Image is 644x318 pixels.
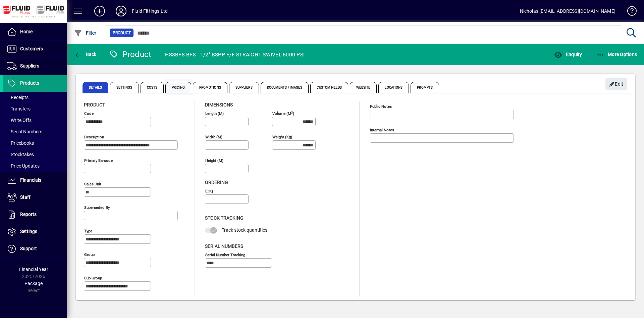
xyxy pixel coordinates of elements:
[7,152,34,157] span: Stocktakes
[20,63,39,69] span: Suppliers
[222,227,267,233] span: Track stock quantities
[20,80,39,86] span: Products
[20,46,43,51] span: Customers
[205,111,224,116] mat-label: Length (m)
[229,82,259,93] span: Suppliers
[20,177,41,183] span: Financials
[554,52,582,57] span: Enquiry
[3,103,67,115] a: Transfers
[261,82,309,93] span: Documents / Images
[7,118,32,123] span: Write Offs
[132,6,168,16] div: Fluid Fittings Ltd
[193,82,227,93] span: Promotions
[84,276,102,280] mat-label: Sub group
[609,79,624,90] span: Edit
[272,135,292,139] mat-label: Weight (Kg)
[350,82,377,93] span: Website
[310,82,348,93] span: Custom Fields
[113,30,131,36] span: Product
[165,49,305,60] div: HS8BF8-BF8 - 1/2" BSPP F/F STRAIGHT SWIVEL 5000 PSI
[67,48,104,60] app-page-header-button: Back
[84,158,113,163] mat-label: Primary barcode
[3,137,67,149] a: Pricebooks
[3,240,67,257] a: Support
[3,160,67,172] a: Price Updates
[3,189,67,206] a: Staff
[89,5,110,17] button: Add
[411,82,439,93] span: Prompts
[552,48,584,60] button: Enquiry
[272,111,294,116] mat-label: Volume (m )
[84,252,95,257] mat-label: Group
[165,82,191,93] span: Pricing
[3,41,67,57] a: Customers
[520,6,615,16] div: Nicholas [EMAIL_ADDRESS][DOMAIN_NAME]
[84,229,92,233] mat-label: Type
[3,24,67,40] a: Home
[84,102,105,107] span: Product
[83,82,108,93] span: Details
[74,52,97,57] span: Back
[84,205,110,210] mat-label: Superseded by
[205,135,222,139] mat-label: Width (m)
[370,128,394,132] mat-label: Internal Notes
[3,172,67,189] a: Financials
[7,140,34,146] span: Pricebooks
[595,48,639,60] button: More Options
[141,82,164,93] span: Costs
[3,126,67,137] a: Serial Numbers
[3,58,67,75] a: Suppliers
[109,49,152,60] div: Product
[20,29,33,34] span: Home
[205,180,228,185] span: Ordering
[205,102,233,107] span: Dimensions
[20,229,37,234] span: Settings
[205,243,243,249] span: Serial Numbers
[3,223,67,240] a: Settings
[72,27,98,39] button: Filter
[596,52,637,57] span: More Options
[291,110,293,114] sup: 3
[205,252,245,257] mat-label: Serial Number tracking
[205,158,223,163] mat-label: Height (m)
[84,135,104,139] mat-label: Description
[20,194,31,200] span: Staff
[74,30,97,36] span: Filter
[20,212,37,217] span: Reports
[24,281,43,286] span: Package
[370,104,392,109] mat-label: Public Notes
[378,82,409,93] span: Locations
[3,206,67,223] a: Reports
[84,111,94,116] mat-label: Code
[20,246,37,251] span: Support
[622,1,636,23] a: Knowledge Base
[72,48,98,60] button: Back
[84,182,101,186] mat-label: Sales unit
[7,163,40,169] span: Price Updates
[205,189,213,193] mat-label: EOQ
[110,82,139,93] span: Settings
[7,95,29,100] span: Receipts
[110,5,132,17] button: Profile
[205,215,244,221] span: Stock Tracking
[3,92,67,103] a: Receipts
[3,115,67,126] a: Write Offs
[7,129,42,134] span: Serial Numbers
[7,106,31,111] span: Transfers
[19,267,48,272] span: Financial Year
[3,149,67,160] a: Stocktakes
[605,78,627,90] button: Edit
